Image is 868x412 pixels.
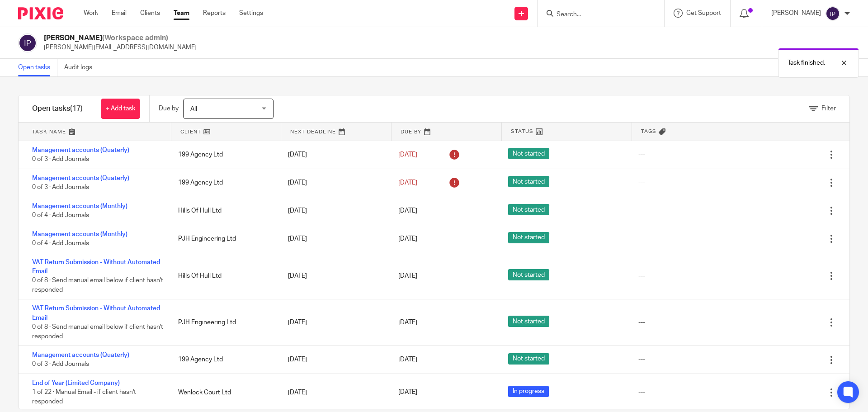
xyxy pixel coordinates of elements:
[18,7,63,19] img: Pixie
[638,318,645,327] div: ---
[32,175,129,181] a: Management accounts (Quaterly)
[508,204,549,215] span: Not started
[44,43,197,52] p: [PERSON_NAME][EMAIL_ADDRESS][DOMAIN_NAME]
[32,389,136,405] span: 1 of 22 · Manual Email - if client hasn't responded
[169,267,279,285] div: Hills Of Hull Ltd
[101,99,140,119] a: + Add task
[32,324,163,340] span: 0 of 8 · Send manual email below if client hasn't responded
[32,305,160,321] a: VAT Return Submission - Without Automated Email
[638,206,645,215] div: ---
[169,146,279,164] div: 199 Agency Ltd
[169,384,279,402] div: Wenlock Court Ltd
[18,33,37,52] img: svg%3E
[84,9,98,18] a: Work
[508,386,549,397] span: In progress
[638,178,645,187] div: ---
[279,174,389,192] div: [DATE]
[508,353,549,365] span: Not started
[638,271,645,280] div: ---
[279,146,389,164] div: [DATE]
[32,184,89,190] span: 0 of 3 · Add Journals
[203,9,226,18] a: Reports
[508,232,549,243] span: Not started
[508,316,549,327] span: Not started
[32,147,129,153] a: Management accounts (Quaterly)
[279,313,389,331] div: [DATE]
[638,388,645,397] div: ---
[508,176,549,187] span: Not started
[32,104,83,114] h1: Open tasks
[398,152,417,158] span: [DATE]
[102,34,168,42] span: (Workspace admin)
[169,230,279,248] div: PJH Engineering Ltd
[64,59,99,76] a: Audit logs
[398,357,417,363] span: [DATE]
[174,9,189,18] a: Team
[32,203,127,209] a: Management accounts (Monthly)
[169,350,279,369] div: 199 Agency Ltd
[511,128,533,135] span: Status
[32,277,163,293] span: 0 of 8 · Send manual email below if client hasn't responded
[398,180,417,186] span: [DATE]
[508,269,549,280] span: Not started
[641,128,656,135] span: Tags
[279,202,389,220] div: [DATE]
[508,148,549,159] span: Not started
[169,174,279,192] div: 199 Agency Ltd
[169,313,279,331] div: PJH Engineering Ltd
[638,355,645,364] div: ---
[279,230,389,248] div: [DATE]
[32,259,160,275] a: VAT Return Submission - Without Automated Email
[32,352,129,358] a: Management accounts (Quaterly)
[279,350,389,369] div: [DATE]
[169,202,279,220] div: Hills Of Hull Ltd
[159,104,179,113] p: Due by
[32,212,89,218] span: 0 of 4 · Add Journals
[398,273,417,279] span: [DATE]
[190,106,197,112] span: All
[32,231,127,237] a: Management accounts (Monthly)
[44,33,197,43] h2: [PERSON_NAME]
[826,6,840,21] img: svg%3E
[279,384,389,402] div: [DATE]
[32,156,89,163] span: 0 of 3 · Add Journals
[32,361,89,368] span: 0 of 3 · Add Journals
[788,58,825,67] p: Task finished.
[398,236,417,242] span: [DATE]
[638,150,645,159] div: ---
[239,9,263,18] a: Settings
[398,389,417,396] span: [DATE]
[821,105,836,112] span: Filter
[398,319,417,326] span: [DATE]
[638,234,645,243] div: ---
[70,105,83,112] span: (17)
[32,240,89,246] span: 0 of 4 · Add Journals
[279,267,389,285] div: [DATE]
[140,9,160,18] a: Clients
[398,208,417,214] span: [DATE]
[32,380,120,386] a: End of Year (Limited Company)
[112,9,127,18] a: Email
[18,59,57,76] a: Open tasks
